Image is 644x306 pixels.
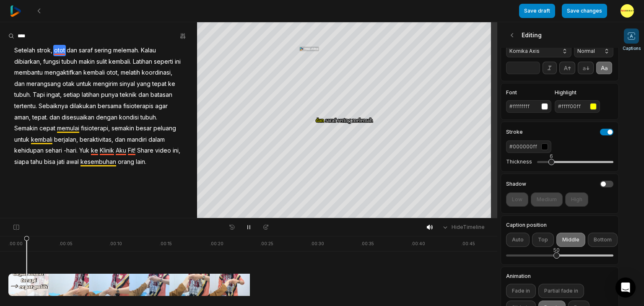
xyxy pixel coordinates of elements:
[106,67,120,78] span: otot,
[81,89,100,101] span: latihan
[506,140,551,153] button: #000000ff
[119,78,136,90] span: sinyal
[127,145,136,156] span: Fit!
[506,130,523,135] h4: Stroke
[62,89,81,101] span: setiap
[44,145,63,156] span: sehari
[136,78,151,90] span: yang
[26,78,62,90] span: merangsang
[44,67,83,78] span: mengaktifkan
[97,101,122,112] span: bersama
[538,284,584,298] button: Partial fade in
[32,89,46,101] span: Tapi
[95,112,118,123] span: dengan
[532,233,554,247] button: Top
[78,45,93,56] span: saraf
[132,56,153,67] span: Latihan
[117,156,135,168] span: orang
[118,112,140,123] span: kondisi
[550,153,553,160] div: 6
[122,101,154,112] span: fisioterapis
[506,284,536,298] button: Fade in
[13,45,36,56] span: Setelah
[56,123,80,134] span: memulai
[83,67,106,78] span: kembali
[574,45,613,57] button: Normal
[46,89,62,101] span: ingat,
[506,182,526,187] h4: Shadow
[588,233,618,247] button: Bottom
[556,233,585,247] button: Middle
[92,78,119,90] span: mengirim
[100,89,119,101] span: punya
[65,156,80,168] span: awal
[126,134,148,145] span: mandiri
[13,145,44,156] span: kehidupan
[96,56,108,67] span: sulit
[141,67,173,78] span: koordinasi,
[80,156,117,168] span: kesembuhan
[61,56,78,67] span: tubuh
[80,123,111,134] span: fisioterapi,
[39,123,56,134] span: cepat
[120,67,141,78] span: melatih
[114,134,126,145] span: dan
[531,192,563,207] button: Medium
[78,56,96,67] span: makin
[555,100,600,113] button: #ffff00ff
[13,56,42,67] span: dibiarkan,
[13,123,39,134] span: Semakin
[135,156,147,168] span: lain.
[506,274,613,279] label: Animation
[56,156,65,168] span: jati
[53,45,66,56] span: otot
[69,101,97,112] span: dilakukan
[42,56,61,67] span: fungsi
[75,78,92,90] span: untuk
[90,145,99,156] span: ke
[562,4,607,18] button: Save changes
[439,221,487,233] button: HideTimeline
[506,192,528,207] button: Low
[38,101,69,112] span: Sebaiknya
[553,246,560,254] div: 50
[108,56,132,67] span: kembali.
[172,145,181,156] span: ini,
[66,45,78,56] span: dan
[30,156,43,168] span: tahu
[31,112,49,123] span: tepat.
[506,223,613,228] label: Caption position
[13,78,26,90] span: dan
[623,45,641,52] span: Captions
[13,134,30,145] span: untuk
[506,90,551,95] label: Font
[174,56,182,67] span: ini
[115,145,127,156] span: Aku
[36,45,53,56] span: strok,
[13,112,31,123] span: aman,
[153,56,174,67] span: seperti
[61,112,95,123] span: disesuaikan
[555,90,600,95] label: Highlight
[79,134,114,145] span: beraktivitas,
[78,145,90,156] span: Yuk
[93,45,112,56] span: sering
[13,101,38,112] span: tertentu.
[154,101,169,112] span: agar
[136,145,154,156] span: Share
[119,89,138,101] span: teknik
[148,134,166,145] span: dalam
[615,277,636,298] div: Open Intercom Messenger
[565,192,588,207] button: High
[150,89,173,101] span: batasan
[30,134,53,145] span: kembali
[138,89,150,101] span: dan
[43,156,56,168] span: bisa
[153,123,177,134] span: peluang
[13,156,30,168] span: siapa
[112,45,140,56] span: melemah.
[135,123,153,134] span: besar
[10,5,21,17] img: reap
[151,78,167,90] span: tepat
[506,100,551,113] button: #ffffffff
